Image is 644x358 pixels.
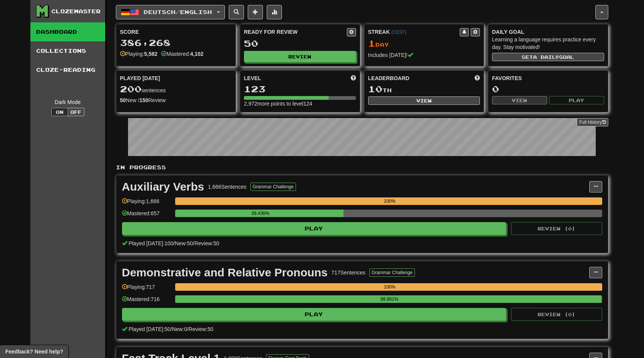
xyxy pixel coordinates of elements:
[193,240,195,246] span: /
[122,267,328,278] div: Demonstrative and Relative Pronouns
[368,39,480,49] div: Day
[492,28,604,36] div: Daily Goal
[244,100,356,107] div: 2,972 more points to level 124
[511,222,602,235] button: Review (0)
[30,22,105,41] a: Dashboard
[51,8,101,15] div: Clozemaster
[122,197,171,210] div: Playing: 1,666
[172,326,187,332] span: New: 0
[177,295,601,303] div: 99.861%
[492,53,604,61] button: Seta dailygoal
[161,50,203,58] div: Mastered:
[30,41,105,60] a: Collections
[51,108,68,116] button: On
[331,269,366,276] div: 717 Sentences
[139,97,148,103] strong: 150
[120,74,160,82] span: Played [DATE]
[511,308,602,321] button: Review (0)
[175,240,193,246] span: New: 50
[30,60,105,79] a: Cloze-Reading
[122,222,506,235] button: Play
[549,96,604,104] button: Play
[368,74,410,82] span: Leaderboard
[177,283,602,291] div: 100%
[120,50,158,58] div: Playing:
[120,38,232,47] div: 386,268
[177,210,343,217] div: 39.436%
[128,326,170,332] span: Played [DATE]: 50
[533,54,559,60] span: a daily
[244,28,347,36] div: Ready for Review
[244,51,356,62] button: Review
[190,51,204,57] strong: 4,102
[128,240,173,246] span: Played [DATE]: 100
[144,51,157,57] strong: 5,582
[120,97,126,103] strong: 50
[122,283,171,296] div: Playing: 717
[475,74,480,82] span: This week in points, UTC
[36,98,100,106] div: Dark Mode
[492,96,547,104] button: View
[577,118,608,126] a: Full History
[368,28,460,36] div: Streak
[120,84,232,94] div: sentences
[492,84,604,94] div: 0
[244,74,261,82] span: Level
[368,84,383,94] span: 10
[116,164,608,171] p: In Progress
[369,268,415,277] button: Grammar Challenge
[492,74,604,82] div: Favorites
[391,30,407,35] a: (CEST)
[68,108,84,116] button: Off
[492,36,604,51] div: Learning a language requires practice every day. Stay motivated!
[116,5,225,19] button: Deutsch/English
[368,38,375,49] span: 1
[171,326,172,332] span: /
[248,5,263,19] button: Add sentence to collection
[122,308,506,321] button: Play
[5,348,63,355] span: Open feedback widget
[122,210,171,222] div: Mastered: 657
[188,326,213,332] span: Review: 50
[368,84,480,94] div: th
[244,39,356,48] div: 50
[120,28,232,36] div: Score
[195,240,219,246] span: Review: 50
[187,326,188,332] span: /
[120,84,142,94] span: 200
[351,74,356,82] span: Score more points to level up
[250,183,296,191] button: Grammar Challenge
[122,295,171,308] div: Mastered: 716
[208,183,246,191] div: 1,666 Sentences
[368,51,480,59] div: Includes [DATE]!
[177,197,602,205] div: 100%
[144,9,212,15] span: Deutsch / English
[173,240,175,246] span: /
[368,96,480,105] button: View
[267,5,282,19] button: More stats
[120,96,232,104] div: New / Review
[244,84,356,94] div: 123
[122,181,204,192] div: Auxiliary Verbs
[229,5,244,19] button: Search sentences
